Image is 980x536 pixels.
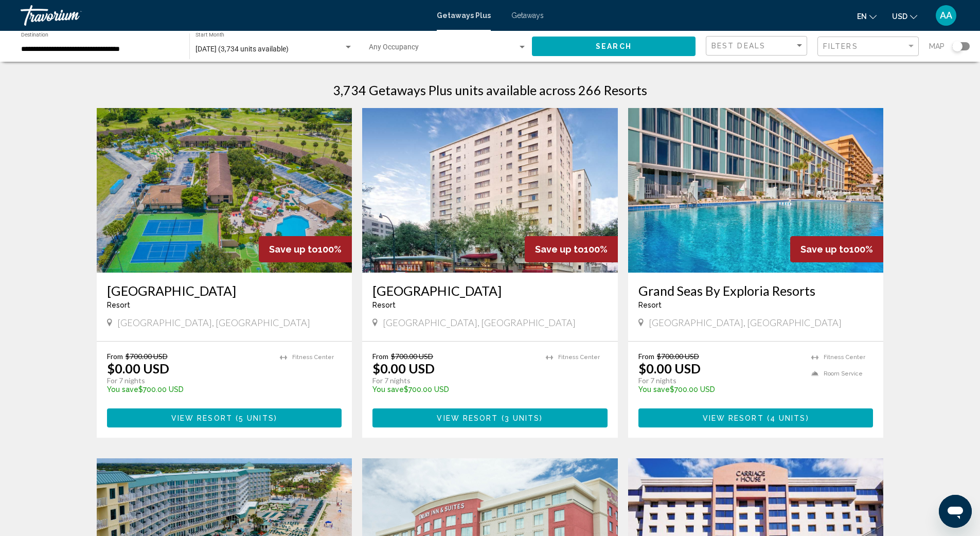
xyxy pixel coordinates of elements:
[940,10,952,21] span: AA
[525,236,618,262] div: 100%
[107,385,270,394] p: $700.00 USD
[233,414,277,422] span: ( )
[372,376,536,385] p: For 7 nights
[638,301,662,309] span: Resort
[372,352,388,361] span: From
[292,354,334,361] span: Fitness Center
[532,37,696,56] button: Search
[800,244,849,255] span: Save up to
[823,42,858,50] span: Filters
[97,108,352,273] img: ii_leh1.jpg
[638,376,801,385] p: For 7 nights
[505,414,540,422] span: 3 units
[372,408,608,427] button: View Resort(3 units)
[362,108,618,273] img: ii_avp1.jpg
[498,414,543,422] span: ( )
[711,42,765,50] span: Best Deals
[929,39,945,53] span: Map
[817,36,919,57] button: Filter
[638,283,874,298] a: Grand Seas By Exploria Resorts
[372,301,396,309] span: Resort
[638,385,670,394] span: You save
[21,5,426,26] a: Travorium
[239,414,274,422] span: 5 units
[638,408,874,427] button: View Resort(4 units)
[372,283,608,298] a: [GEOGRAPHIC_DATA]
[437,414,498,422] span: View Resort
[892,9,917,24] button: Change currency
[824,370,863,377] span: Room Service
[107,376,270,385] p: For 7 nights
[107,361,169,376] p: $0.00 USD
[638,361,701,376] p: $0.00 USD
[649,317,842,328] span: [GEOGRAPHIC_DATA], [GEOGRAPHIC_DATA]
[638,385,801,394] p: $700.00 USD
[939,495,972,528] iframe: Button to launch messaging window
[628,108,884,273] img: ii_gsr1.jpg
[117,317,310,328] span: [GEOGRAPHIC_DATA], [GEOGRAPHIC_DATA]
[107,385,138,394] span: You save
[333,82,647,98] h1: 3,734 Getaways Plus units available across 266 Resorts
[391,352,433,361] span: $700.00 USD
[107,301,130,309] span: Resort
[711,42,804,50] mat-select: Sort by
[703,414,764,422] span: View Resort
[372,385,404,394] span: You save
[558,354,600,361] span: Fitness Center
[171,414,233,422] span: View Resort
[259,236,352,262] div: 100%
[596,43,632,51] span: Search
[126,352,168,361] span: $700.00 USD
[824,354,865,361] span: Fitness Center
[372,361,435,376] p: $0.00 USD
[383,317,576,328] span: [GEOGRAPHIC_DATA], [GEOGRAPHIC_DATA]
[107,408,342,427] button: View Resort(5 units)
[269,244,318,255] span: Save up to
[437,11,491,20] a: Getaways Plus
[535,244,584,255] span: Save up to
[857,9,877,24] button: Change language
[107,283,342,298] a: [GEOGRAPHIC_DATA]
[764,414,809,422] span: ( )
[770,414,806,422] span: 4 units
[790,236,883,262] div: 100%
[107,352,123,361] span: From
[511,11,544,20] a: Getaways
[638,352,654,361] span: From
[933,5,959,26] button: User Menu
[892,12,907,21] span: USD
[657,352,699,361] span: $700.00 USD
[195,45,289,53] span: [DATE] (3,734 units available)
[857,12,867,21] span: en
[372,385,536,394] p: $700.00 USD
